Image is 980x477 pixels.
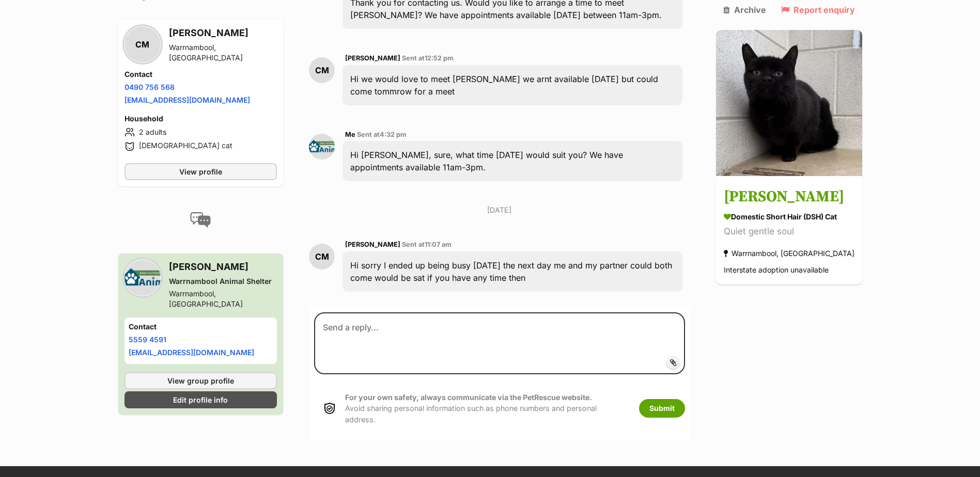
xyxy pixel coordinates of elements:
span: Interstate adoption unavailable [724,266,829,275]
span: 11:07 am [425,241,452,248]
div: Hi [PERSON_NAME], sure, what time [DATE] would suit you? We have appointments available 11am-3pm. [343,141,682,181]
img: Warrnambool Animal Shelter profile pic [125,260,161,296]
h4: Contact [129,322,273,332]
span: [PERSON_NAME] [345,241,400,248]
a: Report enquiry [781,5,855,14]
h3: [PERSON_NAME] [724,186,854,209]
button: Submit [639,399,685,418]
a: Archive [723,5,766,14]
a: 0490 756 568 [125,83,175,91]
h4: Contact [125,69,277,79]
h4: Household [125,114,277,124]
div: CM [125,26,161,62]
h3: [PERSON_NAME] [169,26,277,40]
h3: [PERSON_NAME] [169,260,277,274]
span: Edit profile info [173,394,228,405]
p: Avoid sharing personal information such as phone numbers and personal address. [345,392,629,425]
div: Quiet gentle soul [724,225,854,239]
a: View profile [125,163,277,180]
span: Sent at [357,131,407,138]
img: Alicia franklin profile pic [309,134,335,160]
div: Hi sorry I ended up being busy [DATE] the next day me and my partner could both come would be sat... [343,251,682,292]
li: [DEMOGRAPHIC_DATA] cat [125,140,277,153]
span: View group profile [167,375,234,386]
p: [DATE] [309,204,690,215]
span: Me [345,131,355,138]
span: Sent at [402,241,452,248]
img: conversation-icon-4a6f8262b818ee0b60e3300018af0b2d0b884aa5de6e9bcb8d3d4eeb1a70a7c4.svg [190,212,211,228]
span: 4:32 pm [380,131,407,138]
div: Warrnambool, [GEOGRAPHIC_DATA] [169,289,277,309]
a: View group profile [125,372,277,389]
div: CM [309,244,335,269]
a: [PERSON_NAME] Domestic Short Hair (DSH) Cat Quiet gentle soul Warrnambool, [GEOGRAPHIC_DATA] Inte... [716,178,862,285]
a: Edit profile info [125,391,277,408]
a: 5559 4591 [129,335,166,344]
span: [PERSON_NAME] [345,54,400,62]
div: Warrnambool Animal Shelter [169,276,277,287]
img: Aragon [716,30,862,176]
div: Warrnambool, [GEOGRAPHIC_DATA] [724,247,854,261]
li: 2 adults [125,126,277,138]
div: Warrnambool, [GEOGRAPHIC_DATA] [169,42,277,63]
span: Sent at [402,54,454,62]
div: Domestic Short Hair (DSH) Cat [724,212,854,222]
span: 12:52 pm [425,54,454,62]
div: CM [309,57,335,83]
a: [EMAIL_ADDRESS][DOMAIN_NAME] [129,348,254,357]
span: View profile [179,166,222,177]
div: Hi we would love to meet [PERSON_NAME] we arnt available [DATE] but could come tommrow for a meet [343,65,682,105]
strong: For your own safety, always communicate via the PetRescue website. [345,393,592,402]
a: [EMAIL_ADDRESS][DOMAIN_NAME] [125,96,250,104]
